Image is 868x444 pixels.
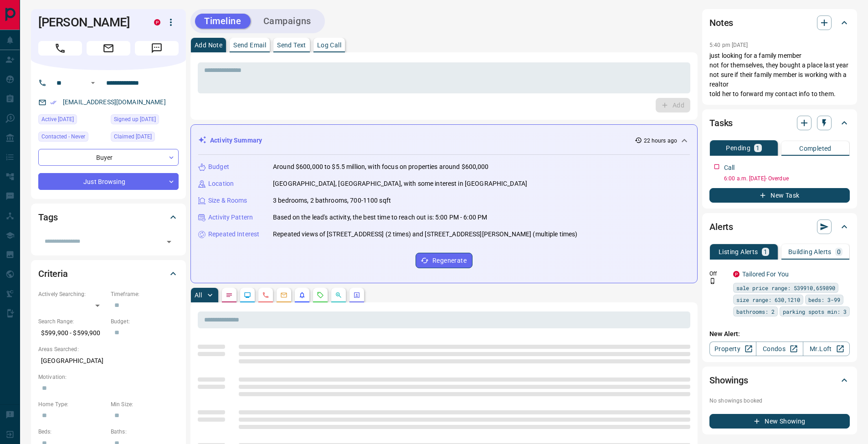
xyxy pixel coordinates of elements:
span: Active [DATE] [41,115,74,124]
span: sale price range: 539910,659890 [736,283,835,292]
p: $599,900 - $599,900 [38,326,106,341]
p: Min Size: [111,400,179,408]
button: Regenerate [416,253,473,268]
p: 1 [764,249,767,255]
a: [EMAIL_ADDRESS][DOMAIN_NAME] [63,98,166,106]
p: Send Email [233,42,266,48]
p: Building Alerts [788,249,832,255]
p: Activity Pattern [208,213,253,222]
p: Beds: [38,428,106,436]
p: [GEOGRAPHIC_DATA], [GEOGRAPHIC_DATA], with some interest in [GEOGRAPHIC_DATA] [273,179,527,189]
div: Tasks [709,112,850,134]
p: Completed [799,145,832,152]
p: Areas Searched: [38,345,179,353]
div: Just Browsing [38,173,179,190]
p: 3 bedrooms, 2 bathrooms, 700-1100 sqft [273,196,391,205]
h2: Notes [709,15,733,30]
p: Repeated Interest [208,230,259,239]
svg: Listing Alerts [298,291,306,299]
p: Search Range: [38,317,106,326]
span: Email [87,41,130,56]
p: 5:40 pm [DATE] [709,42,748,48]
span: parking spots min: 3 [783,307,847,316]
svg: Agent Actions [353,291,360,299]
div: Buyer [38,149,179,166]
button: Open [87,77,98,88]
svg: Email Verified [50,99,56,106]
p: Motivation: [38,373,179,381]
svg: Push Notification Only [709,278,716,284]
p: Home Type: [38,400,106,408]
p: Baths: [111,428,179,436]
p: 1 [756,145,760,151]
p: Activity Summary [210,136,262,145]
div: Activity Summary22 hours ago [198,132,690,149]
p: 0 [837,249,841,255]
div: Tue May 07 2024 [111,132,179,144]
div: property.ca [154,19,160,26]
p: 6:00 a.m. [DATE] - Overdue [724,174,850,183]
span: Claimed [DATE] [114,132,152,141]
div: Wed Sep 10 2025 [38,114,106,127]
span: bathrooms: 2 [736,307,775,316]
p: Log Call [317,42,341,48]
button: New Showing [709,414,850,429]
a: Property [709,342,756,356]
svg: Requests [317,291,324,299]
p: Repeated views of [STREET_ADDRESS] (2 times) and [STREET_ADDRESS][PERSON_NAME] (multiple times) [273,230,577,239]
p: just looking for a family member not for themselves, they bought a place last year not sure if th... [709,51,850,99]
p: Send Text [277,42,306,48]
p: Listing Alerts [719,249,758,255]
p: Off [709,270,728,278]
button: Timeline [195,14,251,29]
div: Tue Mar 19 2024 [111,114,179,127]
h2: Showings [709,373,748,388]
p: All [195,292,202,298]
h2: Criteria [38,266,68,281]
div: Criteria [38,263,179,285]
h1: [PERSON_NAME] [38,15,140,30]
p: Call [724,163,735,173]
h2: Tags [38,210,57,225]
p: Budget: [111,317,179,326]
button: Open [163,235,175,248]
svg: Calls [262,291,269,299]
p: Location [208,179,234,189]
svg: Notes [226,291,233,299]
span: Message [135,41,179,56]
p: Around $600,000 to $5.5 million, with focus on properties around $600,000 [273,162,489,172]
div: Notes [709,12,850,34]
svg: Opportunities [335,291,342,299]
a: Tailored For You [742,270,789,278]
svg: Emails [280,291,288,299]
button: New Task [709,188,850,203]
div: Tags [38,206,179,228]
p: New Alert: [709,329,850,339]
p: Size & Rooms [208,196,247,205]
a: Condos [756,342,803,356]
p: No showings booked [709,397,850,405]
span: Contacted - Never [41,132,85,141]
p: Based on the lead's activity, the best time to reach out is: 5:00 PM - 6:00 PM [273,213,487,222]
p: Timeframe: [111,290,179,298]
div: property.ca [733,271,740,277]
p: Pending [726,145,750,151]
span: Signed up [DATE] [114,115,156,124]
h2: Alerts [709,219,733,234]
div: Alerts [709,216,850,238]
div: Showings [709,369,850,391]
p: Budget [208,162,229,172]
span: size range: 630,1210 [736,295,800,304]
svg: Lead Browsing Activity [244,291,251,299]
p: Add Note [195,42,222,48]
span: beds: 3-99 [808,295,840,304]
p: 22 hours ago [644,137,677,145]
p: [GEOGRAPHIC_DATA] [38,353,179,368]
span: Call [38,41,82,56]
a: Mr.Loft [803,342,850,356]
button: Campaigns [254,14,320,29]
p: Actively Searching: [38,290,106,298]
h2: Tasks [709,116,733,130]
